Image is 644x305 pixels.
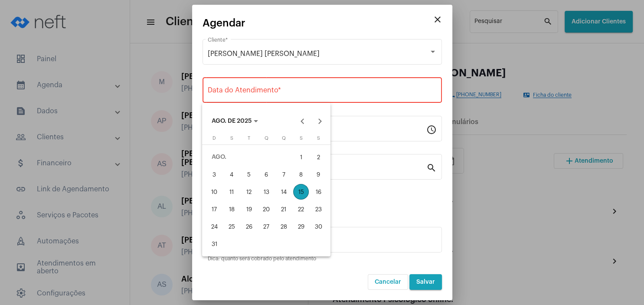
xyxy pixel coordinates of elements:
button: 23 de agosto de 2025 [310,200,327,218]
div: 25 [224,219,239,234]
button: 11 de agosto de 2025 [223,183,240,200]
button: 2 de agosto de 2025 [310,148,327,166]
div: 11 [224,184,239,200]
button: 9 de agosto de 2025 [310,166,327,183]
button: 5 de agosto de 2025 [240,166,258,183]
div: 31 [206,236,222,252]
div: 13 [258,184,274,200]
button: 4 de agosto de 2025 [223,166,240,183]
div: 27 [258,219,274,234]
button: 20 de agosto de 2025 [258,200,275,218]
button: Next month [311,112,328,130]
button: Choose month and year [205,112,265,130]
td: AGO. [206,148,292,166]
div: 1 [293,149,309,165]
div: 28 [276,219,291,234]
button: 27 de agosto de 2025 [258,218,275,235]
button: 16 de agosto de 2025 [310,183,327,200]
button: 24 de agosto de 2025 [206,218,223,235]
button: 15 de agosto de 2025 [292,183,310,200]
div: 10 [206,184,222,200]
div: 24 [206,219,222,234]
div: 6 [258,167,274,182]
button: 17 de agosto de 2025 [206,200,223,218]
button: 13 de agosto de 2025 [258,183,275,200]
span: Q [265,136,268,141]
span: S [317,136,320,141]
button: 22 de agosto de 2025 [292,200,310,218]
button: 12 de agosto de 2025 [240,183,258,200]
button: 6 de agosto de 2025 [258,166,275,183]
button: 21 de agosto de 2025 [275,200,292,218]
div: 26 [241,219,257,234]
span: S [300,136,303,141]
button: 3 de agosto de 2025 [206,166,223,183]
button: 26 de agosto de 2025 [240,218,258,235]
div: 19 [241,201,257,217]
div: 29 [293,219,309,234]
span: S [230,136,233,141]
div: 21 [276,201,291,217]
div: 5 [241,167,257,182]
button: 7 de agosto de 2025 [275,166,292,183]
div: 15 [293,184,309,200]
button: Previous month [294,112,311,130]
div: 8 [293,167,309,182]
button: 8 de agosto de 2025 [292,166,310,183]
span: D [212,136,216,141]
div: 12 [241,184,257,200]
button: 19 de agosto de 2025 [240,200,258,218]
span: T [248,136,250,141]
span: AGO. DE 2025 [212,118,252,125]
button: 30 de agosto de 2025 [310,218,327,235]
span: Q [282,136,286,141]
div: 17 [206,201,222,217]
button: 28 de agosto de 2025 [275,218,292,235]
div: 7 [276,167,291,182]
div: 18 [224,201,239,217]
div: 22 [293,201,309,217]
div: 9 [311,167,326,182]
div: 2 [311,149,326,165]
button: 1 de agosto de 2025 [292,148,310,166]
div: 16 [311,184,326,200]
button: 25 de agosto de 2025 [223,218,240,235]
button: 10 de agosto de 2025 [206,183,223,200]
button: 18 de agosto de 2025 [223,200,240,218]
div: 4 [224,167,239,182]
div: 20 [258,201,274,217]
button: 31 de agosto de 2025 [206,235,223,253]
div: 3 [206,167,222,182]
button: 29 de agosto de 2025 [292,218,310,235]
button: 14 de agosto de 2025 [275,183,292,200]
div: 14 [276,184,291,200]
div: 23 [311,201,326,217]
div: 30 [311,219,326,234]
